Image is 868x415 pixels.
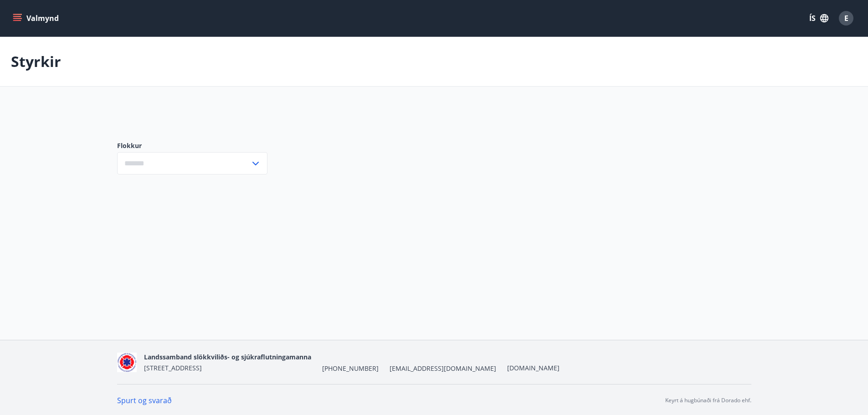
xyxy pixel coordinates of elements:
button: ÍS [804,10,833,26]
a: [DOMAIN_NAME] [507,364,560,372]
img: 5co5o51sp293wvT0tSE6jRQ7d6JbxoluH3ek357x.png [117,353,137,372]
span: [STREET_ADDRESS] [144,364,202,372]
button: menu [11,10,62,26]
p: Styrkir [11,51,61,72]
span: Landssamband slökkviliðs- og sjúkraflutningamanna [144,353,311,361]
label: Flokkur [117,141,267,150]
a: Spurt og svarað [117,395,172,405]
span: [PHONE_NUMBER] [322,364,379,373]
p: Keyrt á hugbúnaði frá Dorado ehf. [665,396,751,405]
span: [EMAIL_ADDRESS][DOMAIN_NAME] [390,364,496,373]
span: E [844,13,848,23]
button: E [835,7,857,29]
